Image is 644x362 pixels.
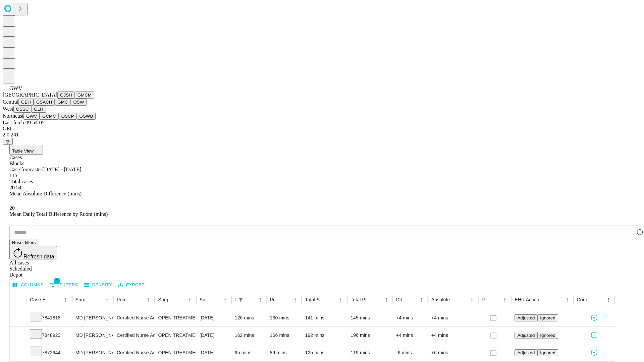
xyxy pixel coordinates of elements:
[75,344,110,361] div: MD [PERSON_NAME]
[61,295,70,304] button: Menu
[236,295,246,304] div: 1 active filter
[396,309,425,326] div: +4 mins
[351,297,372,302] div: Total Predicted Duration
[270,297,281,302] div: Predicted In Room Duration
[3,113,23,119] span: Northeast
[211,295,220,304] button: Sort
[77,113,96,120] button: GSWB
[158,309,193,326] div: OPEN TREATMENT BIMALLEOLAR [MEDICAL_DATA]
[336,295,345,304] button: Menu
[515,332,537,339] button: Adjusted
[270,309,299,326] div: 130 mins
[102,295,112,304] button: Menu
[200,297,210,302] div: Surgery Date
[55,99,70,106] button: GMC
[9,211,108,217] span: Mean Daily Total Difference by Room (mins)
[9,85,22,91] span: GWV
[540,295,549,304] button: Sort
[515,314,537,321] button: Adjusted
[3,138,13,145] button: @
[372,295,382,304] button: Sort
[408,295,417,304] button: Sort
[290,295,300,304] button: Menu
[382,295,391,304] button: Menu
[517,350,535,355] span: Adjusted
[491,295,500,304] button: Sort
[9,145,43,155] button: Table View
[176,295,185,304] button: Sort
[9,185,21,190] span: 20.54
[327,295,336,304] button: Sort
[431,327,475,344] div: +4 mins
[83,280,114,290] button: Density
[517,315,535,320] span: Adjusted
[12,240,36,245] span: Reset filters
[577,297,594,302] div: Comments
[235,309,263,326] div: 126 mins
[9,239,38,246] button: Reset filters
[3,99,18,105] span: Central
[75,297,92,302] div: Surgeon Name
[12,148,34,154] span: Table View
[18,99,34,106] button: GBH
[537,332,558,339] button: Ignored
[48,280,80,290] button: Show filters
[3,106,13,112] span: West
[235,344,263,361] div: 95 mins
[270,327,299,344] div: 166 mins
[185,295,195,304] button: Menu
[117,309,151,326] div: Certified Nurse Anesthetist
[200,309,228,326] div: [DATE]
[34,99,55,106] button: GSACH
[9,205,15,211] span: 20
[396,327,425,344] div: +4 mins
[305,309,344,326] div: 141 mins
[30,344,69,361] div: 7872644
[396,344,425,361] div: -6 mins
[431,344,475,361] div: +6 mins
[59,113,77,120] button: OSCP
[30,297,51,302] div: Case Epic Id
[351,344,389,361] div: 119 mins
[117,297,133,302] div: Primary Service
[75,309,110,326] div: MD [PERSON_NAME]
[134,295,144,304] button: Sort
[235,327,263,344] div: 162 mins
[256,295,265,304] button: Menu
[235,297,235,302] div: Scheduled In Room Duration
[540,350,555,355] span: Ignored
[270,344,299,361] div: 89 mins
[246,295,256,304] button: Sort
[431,297,457,302] div: Absolute Difference
[604,295,613,304] button: Menu
[515,297,539,302] div: EHR Action
[458,295,467,304] button: Sort
[537,349,558,356] button: Ignored
[482,297,490,302] div: Resolved in EHR
[537,314,558,321] button: Ignored
[594,295,604,304] button: Sort
[351,327,389,344] div: 196 mins
[3,92,57,98] span: [GEOGRAPHIC_DATA]
[75,327,110,344] div: MD [PERSON_NAME]
[540,315,555,320] span: Ignored
[30,327,69,344] div: 7848923
[9,191,82,196] span: Mean Absolute Difference (mins)
[57,92,75,99] button: GJSH
[3,132,641,138] div: 2.0.241
[500,295,509,304] button: Menu
[3,126,641,132] div: GEI
[30,309,69,326] div: 7841818
[11,280,45,290] button: Select columns
[562,295,572,304] button: Menu
[200,327,228,344] div: [DATE]
[417,295,426,304] button: Menu
[305,327,344,344] div: 192 mins
[305,297,326,302] div: Total Scheduled Duration
[5,139,10,144] span: @
[117,327,151,344] div: Certified Nurse Anesthetist
[71,99,87,106] button: OSW
[9,173,17,178] span: 115
[236,295,246,304] button: Show filters
[40,113,59,120] button: GCMC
